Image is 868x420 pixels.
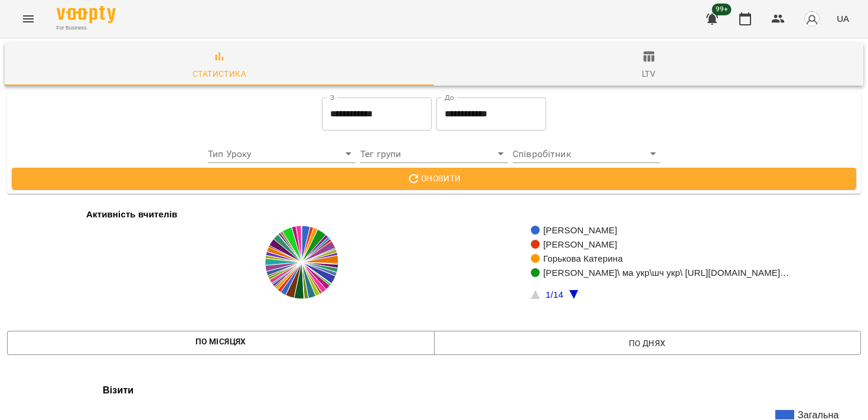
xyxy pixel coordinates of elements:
[837,12,849,25] span: UA
[832,8,854,30] button: UA
[712,4,732,15] span: 99+
[443,336,852,350] span: По днях
[21,171,847,185] span: Оновити
[7,331,435,355] button: По місяцях
[434,331,862,355] button: По днях
[798,410,839,420] text: Загальна
[642,67,655,81] div: ltv
[543,239,617,249] text: [PERSON_NAME]
[103,385,133,395] text: Візити
[543,225,617,235] text: [PERSON_NAME]
[57,24,116,32] span: For Business
[14,5,43,33] button: Menu
[546,289,563,299] text: 1/14
[543,253,623,263] text: Горькова Катерина
[195,334,246,349] label: По місяцях
[192,67,246,81] div: Статистика
[12,168,856,189] button: Оновити
[804,11,820,27] img: avatar_s.png
[543,268,789,278] text: [PERSON_NAME]\ ма укр\шч укр\ [URL][DOMAIN_NAME]…
[86,210,177,220] text: Активність вчителів
[57,6,116,23] img: Voopty Logo
[7,203,861,321] svg: A chart.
